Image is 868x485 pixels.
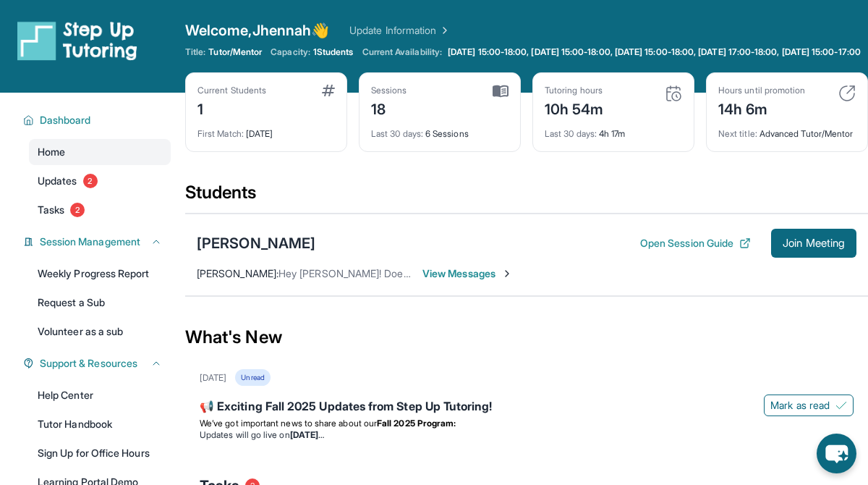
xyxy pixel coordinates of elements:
[718,85,805,96] div: Hours until promotion
[185,181,868,213] div: Students
[197,128,244,139] span: First Match :
[29,168,171,194] a: Updates2
[783,239,845,248] span: Join Meeting
[448,46,861,58] span: [DATE] 15:00-18:00, [DATE] 15:00-18:00, [DATE] 15:00-18:00, [DATE] 17:00-18:00, [DATE] 15:00-17:00
[29,411,171,437] a: Tutor Handbook
[371,85,407,96] div: Sessions
[278,267,613,279] span: Hey [PERSON_NAME]! Does [PERSON_NAME] have time to tutor [DATE]?
[545,85,604,96] div: Tutoring hours
[185,305,868,369] div: What's New
[493,85,509,98] img: card
[197,267,278,279] span: [PERSON_NAME] :
[665,85,682,102] img: card
[34,356,162,371] button: Support & Resources
[764,395,854,416] button: Mark as read
[40,235,140,249] span: Session Management
[29,440,171,466] a: Sign Up for Office Hours
[835,400,847,411] img: Mark as read
[235,369,270,386] div: Unread
[185,20,329,41] span: Welcome, Jhennah 👋
[197,233,315,253] div: [PERSON_NAME]
[200,397,854,418] div: 📢 Exciting Fall 2025 Updates from Step Up Tutoring!
[40,356,137,371] span: Support & Resources
[640,236,751,250] button: Open Session Guide
[17,20,137,61] img: logo
[29,382,171,408] a: Help Center
[197,96,266,119] div: 1
[445,46,864,58] a: [DATE] 15:00-18:00, [DATE] 15:00-18:00, [DATE] 15:00-18:00, [DATE] 17:00-18:00, [DATE] 15:00-17:00
[313,46,354,58] span: 1 Students
[718,119,856,140] div: Advanced Tutor/Mentor
[817,434,856,473] button: chat-button
[771,229,856,258] button: Join Meeting
[271,46,310,58] span: Capacity:
[34,113,162,127] button: Dashboard
[349,23,451,38] a: Update Information
[770,398,830,413] span: Mark as read
[501,268,513,279] img: Chevron-Right
[185,46,205,58] span: Title:
[197,85,266,96] div: Current Students
[377,418,456,429] strong: Fall 2025 Program:
[40,113,91,127] span: Dashboard
[371,96,407,119] div: 18
[200,372,226,384] div: [DATE]
[38,203,64,217] span: Tasks
[34,235,162,249] button: Session Management
[200,418,377,429] span: We’ve got important news to share about our
[322,85,335,96] img: card
[29,197,171,223] a: Tasks2
[371,119,509,140] div: 6 Sessions
[362,46,442,58] span: Current Availability:
[29,139,171,165] a: Home
[208,46,262,58] span: Tutor/Mentor
[718,128,757,139] span: Next title :
[38,174,77,188] span: Updates
[29,290,171,316] a: Request a Sub
[371,128,423,139] span: Last 30 days :
[29,319,171,345] a: Volunteer as a sub
[422,266,513,281] span: View Messages
[29,261,171,287] a: Weekly Progress Report
[83,174,98,188] span: 2
[545,96,604,119] div: 10h 54m
[436,23,451,38] img: Chevron Right
[545,119,682,140] div: 4h 17m
[290,429,324,440] strong: [DATE]
[200,429,854,441] li: Updates will go live on
[838,85,856,102] img: card
[70,203,85,217] span: 2
[545,128,597,139] span: Last 30 days :
[197,119,335,140] div: [DATE]
[718,96,805,119] div: 14h 6m
[38,145,65,159] span: Home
